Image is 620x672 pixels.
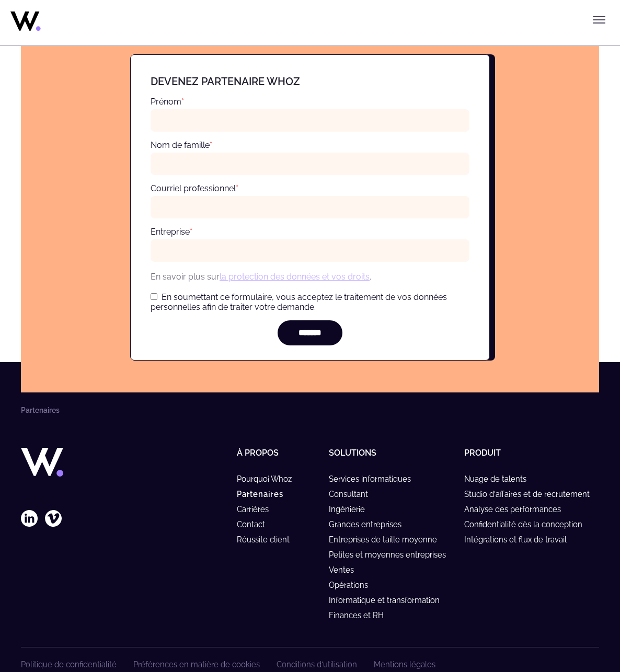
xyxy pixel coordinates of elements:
a: Politique de confidentialité [21,660,117,669]
a: Carrières [237,505,278,514]
a: Préférences en matière de cookies [133,660,260,669]
a: Finances et RH [329,611,393,620]
a: Nuage de talents [464,474,536,483]
font: DEVENEZ PARTENAIRE WHOZ [151,75,300,88]
a: Studio d'affaires et de recrutement [464,490,599,499]
font: . [370,272,371,282]
font: Confidentialité dès la conception [464,520,582,529]
font: Studio d'affaires et de recrutement [464,490,590,499]
a: Mentions légales [374,660,435,669]
font: Nuage de talents [464,474,526,483]
a: Analyse des performances [464,505,570,514]
font: En soumettant ce formulaire, vous acceptez le traitement de vos données personnelles afin de trai... [151,292,447,312]
a: Ingénierie [329,505,374,514]
font: Partenaires [237,490,283,499]
font: Nom de famille [151,140,210,150]
a: Confidentialité dès la conception [464,520,592,529]
font: Entreprises de taille moyenne [329,535,437,544]
font: Analyse des performances [464,505,561,514]
a: Services informatiques [329,474,420,483]
font: Ingénierie [329,505,365,514]
font: Intégrations et flux de travail [464,535,567,544]
font: Solutions [329,448,376,458]
font: Informatique et transformation [329,596,440,605]
font: Réussite client [237,535,290,544]
font: Courriel professionnel [151,183,236,193]
font: Grandes entreprises [329,520,401,529]
font: Partenaires [21,406,60,414]
a: Informatique et transformation [329,596,449,605]
a: Opérations [329,581,377,589]
a: Intégrations et flux de travail [464,535,576,544]
a: Produit [464,448,501,458]
font: Entreprise [151,227,190,237]
font: À propos [237,448,279,458]
a: Pourquoi Whoz [237,474,301,483]
a: Conditions d'utilisation [277,660,357,669]
font: Opérations [329,581,368,589]
a: Ventes [329,565,363,574]
iframe: Chatbot [551,603,605,657]
button: Basculer le menu [589,9,610,30]
font: Consultant [329,490,368,499]
font: Services informatiques [329,474,411,483]
nav: Fil d'Ariane [21,406,599,414]
font: Carrières [237,505,269,514]
a: Petites et moyennes entreprises [329,550,455,559]
nav: Navigation du pied de page [21,660,435,669]
input: En soumettant ce formulaire, vous acceptez le traitement de vos données personnelles afin de trai... [151,293,157,300]
a: la protection des données et vos droits [220,272,370,282]
a: Réussite client [237,535,299,544]
font: Pourquoi Whoz [237,474,292,483]
a: Entreprises de taille moyenne [329,535,446,544]
font: Prénom [151,97,181,107]
a: Partenaires [237,490,293,499]
font: Ventes [329,565,354,574]
font: Contact [237,520,265,529]
font: Finances et RH [329,611,384,620]
a: Consultant [329,490,377,499]
a: Contact [237,520,274,529]
a: Grandes entreprises [329,520,411,529]
font: Petites et moyennes entreprises [329,550,446,559]
font: En savoir plus sur [151,272,220,282]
